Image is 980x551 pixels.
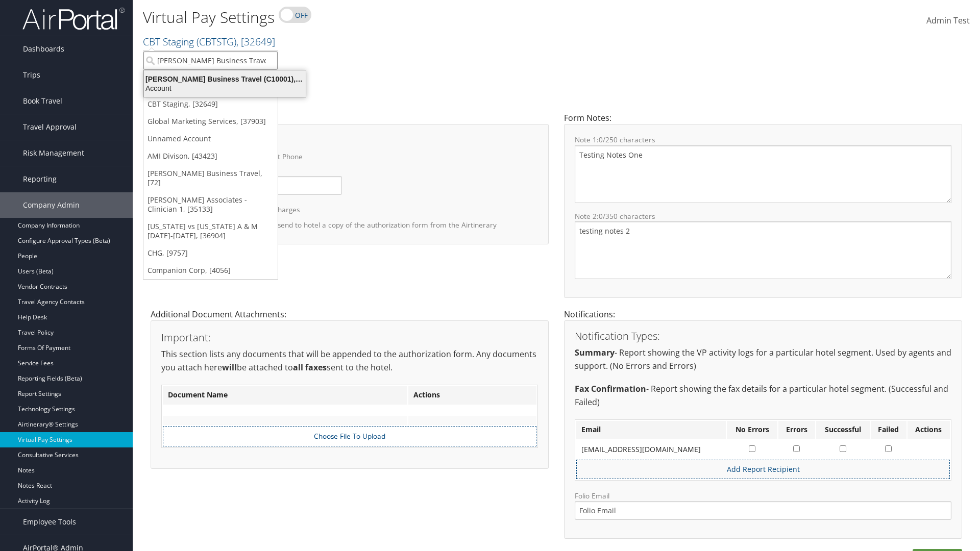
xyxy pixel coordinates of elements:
[143,95,278,113] a: CBT Staging, [32649]
[163,386,407,405] th: Document Name
[143,112,556,254] div: General Settings:
[168,431,531,441] label: Choose File To Upload
[575,135,951,145] label: Note 1: /250 characters
[23,36,64,62] span: Dashboards
[22,7,125,31] img: airportal-logo.png
[575,145,951,203] textarea: Testing Notes One
[23,62,40,88] span: Trips
[143,191,278,218] a: [PERSON_NAME] Associates - Clinician 1, [35133]
[575,347,615,358] strong: Summary
[575,221,951,279] textarea: testing notes 2
[576,440,726,459] td: [EMAIL_ADDRESS][DOMAIN_NAME]
[926,15,970,26] span: Admin Test
[575,491,951,520] label: Folio Email
[143,51,278,70] input: Search Accounts
[143,262,278,279] a: Companion Corp, [4056]
[143,218,278,244] a: [US_STATE] vs [US_STATE] A & M [DATE]-[DATE], [36904]
[143,147,278,165] a: AMI Divison, [43423]
[575,383,646,394] strong: Fax Confirmation
[188,215,497,234] label: Authorize traveler to fax/resend to hotel a copy of the authorization form from the Airtinerary
[197,35,236,48] span: ( CBTSTG )
[222,362,237,373] strong: will
[575,383,951,409] p: - Report showing the fax details for a particular hotel segment. (Successful and Failed)
[408,386,536,405] th: Actions
[161,333,538,343] h3: Important:
[908,421,950,439] th: Actions
[575,501,951,520] input: Folio Email
[143,35,275,48] a: CBT Staging
[816,421,870,439] th: Successful
[293,362,327,373] strong: all faxes
[23,192,80,218] span: Company Admin
[575,331,951,341] h3: Notification Types:
[138,84,312,93] div: Account
[926,5,970,37] a: Admin Test
[727,421,777,439] th: No Errors
[778,421,815,439] th: Errors
[599,211,603,221] span: 0
[599,135,603,144] span: 0
[23,509,76,535] span: Employee Tools
[575,211,951,221] label: Note 2: /350 characters
[556,112,970,308] div: Form Notes:
[23,88,62,114] span: Book Travel
[871,421,906,439] th: Failed
[576,421,726,439] th: Email
[23,114,77,140] span: Travel Approval
[143,113,278,130] a: Global Marketing Services, [37903]
[727,464,800,474] a: Add Report Recipient
[575,346,951,372] p: - Report showing the VP activity logs for a particular hotel segment. Used by agents and support....
[138,74,312,84] div: [PERSON_NAME] Business Travel (C10001), [72]
[143,130,278,147] a: Unnamed Account
[143,165,278,191] a: [PERSON_NAME] Business Travel, [72]
[143,244,278,262] a: CHG, [9757]
[236,35,275,48] span: , [ 32649 ]
[556,308,970,549] div: Notifications:
[143,7,694,28] h1: Virtual Pay Settings
[143,308,556,479] div: Additional Document Attachments:
[23,166,57,192] span: Reporting
[23,140,84,166] span: Risk Management
[161,348,538,374] p: This section lists any documents that will be appended to the authorization form. Any documents y...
